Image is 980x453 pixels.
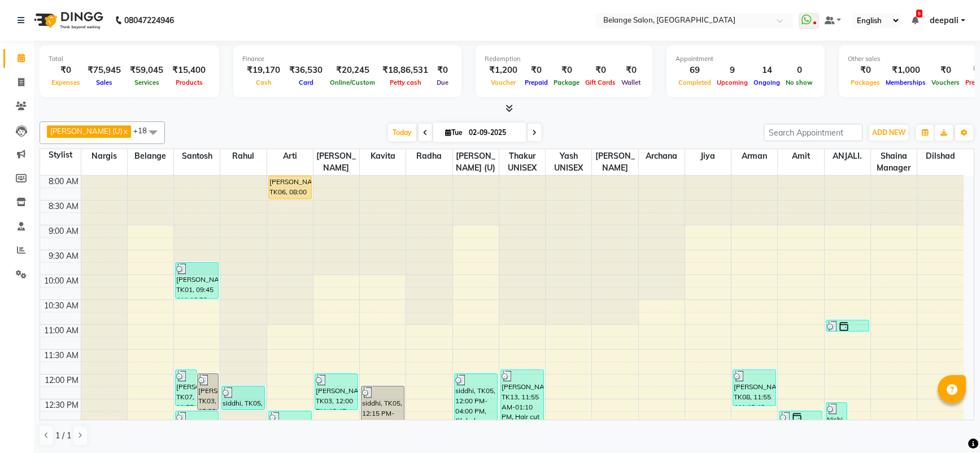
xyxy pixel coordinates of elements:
[751,79,783,86] span: Ongoing
[361,386,404,422] div: siddhi, TK05, 12:15 PM-01:00 PM, Pedicure - Classic (only cleaning,scrubing)
[848,79,883,86] span: Packages
[465,124,522,141] input: 2025-09-02
[378,64,433,77] div: ₹18,86,531
[522,64,551,77] div: ₹0
[168,64,210,77] div: ₹15,400
[751,64,783,77] div: 14
[315,374,358,410] div: [PERSON_NAME], TK03, 12:00 PM-12:45 PM, Hair cut - Hair cut (M)
[42,300,81,312] div: 10:30 AM
[676,79,714,86] span: Completed
[551,64,582,77] div: ₹0
[42,350,81,361] div: 11:30 AM
[176,370,197,406] div: [PERSON_NAME], TK07, 11:55 AM-12:40 PM, [PERSON_NAME] Styling (₹300)
[327,64,378,77] div: ₹20,245
[42,399,81,411] div: 12:30 PM
[619,79,643,86] span: Wallet
[253,79,275,86] span: Cash
[360,149,406,163] span: Kavita
[173,79,206,86] span: Products
[848,64,883,77] div: ₹0
[433,64,452,77] div: ₹0
[872,128,905,137] span: ADD NEW
[499,149,545,175] span: Thakur UNISEX
[930,15,959,27] span: deepali
[46,250,81,262] div: 9:30 AM
[869,125,908,141] button: ADD NEW
[916,10,922,18] span: 5
[676,64,714,77] div: 69
[825,149,870,163] span: ANJALI.
[387,79,424,86] span: Petty cash
[133,126,155,135] span: +18
[242,64,285,77] div: ₹19,170
[327,79,378,86] span: Online/Custom
[123,127,128,136] a: x
[582,79,619,86] span: Gift Cards
[267,149,313,163] span: Arti
[522,79,551,86] span: Prepaid
[912,15,918,25] a: 5
[826,320,869,331] div: BELANGE [DEMOGRAPHIC_DATA] [DEMOGRAPHIC_DATA], TK02, 10:55 AM-11:10 AM, Threading - Any one (Eyeb...
[731,149,777,163] span: Arman
[714,79,751,86] span: Upcoming
[485,54,643,64] div: Redemption
[485,64,522,77] div: ₹1,200
[685,149,731,163] span: Jiya
[50,127,123,136] span: [PERSON_NAME] (U)
[124,5,174,36] b: 08047224946
[46,201,81,212] div: 8:30 AM
[222,386,264,410] div: siddhi, TK05, 12:15 PM-12:45 PM, Pedicure - Classic (only cleaning,scrubing)
[933,408,969,442] iframe: chat widget
[29,5,106,36] img: logo
[83,64,125,77] div: ₹75,945
[128,149,173,163] span: Belange
[46,176,81,188] div: 8:00 AM
[313,149,359,175] span: [PERSON_NAME]
[46,225,81,237] div: 9:00 AM
[42,374,81,386] div: 12:00 PM
[388,124,416,141] span: Today
[40,149,81,161] div: Stylist
[55,430,71,442] span: 1 / 1
[714,64,751,77] div: 9
[582,64,619,77] div: ₹0
[592,149,638,175] span: [PERSON_NAME]
[676,54,816,64] div: Appointment
[176,263,218,298] div: [PERSON_NAME], TK01, 09:45 AM-10:30 AM, Hair cut - Hair cut (M) (₹400)
[501,370,543,430] div: [PERSON_NAME], TK13, 11:55 AM-01:10 PM, Hair cut (Wash + Blow dry) (₹1200),Threading - Any one (E...
[269,411,311,434] div: [PERSON_NAME], TK15, 12:45 PM-01:15 PM, Back Massage (30 mins) (₹1200)
[929,64,962,77] div: ₹0
[442,128,465,137] span: Tue
[174,149,220,163] span: Santosh
[42,275,81,287] div: 10:00 AM
[434,79,451,86] span: Due
[49,54,210,64] div: Total
[406,149,452,163] span: Radha
[929,79,962,86] span: Vouchers
[285,64,327,77] div: ₹36,530
[639,149,685,163] span: Archana
[488,79,519,86] span: Voucher
[93,79,115,86] span: Sales
[220,149,266,163] span: Rahul
[778,149,824,163] span: Amit
[783,79,816,86] span: No show
[198,374,219,410] div: [PERSON_NAME], TK03, 12:00 PM-12:45 PM, Hair cut - Hair cut (M)
[242,54,452,64] div: Finance
[619,64,643,77] div: ₹0
[125,64,168,77] div: ₹59,045
[81,149,127,163] span: Nargis
[783,64,816,77] div: 0
[551,79,582,86] span: Package
[871,149,917,175] span: Shaina manager
[132,79,162,86] span: Services
[453,149,499,175] span: [PERSON_NAME] (U)
[733,370,776,406] div: [PERSON_NAME], TK08, 11:55 AM-12:40 PM, Hair cut - Hair cut (M) (₹400)
[779,411,822,434] div: [PERSON_NAME], TK16, 12:45 PM-01:15 PM, Hair wash - Medium - (F) (₹500)
[296,79,316,86] span: Card
[883,64,929,77] div: ₹1,000
[176,411,218,447] div: [PERSON_NAME], TK18, 12:45 PM-01:30 PM, Hair cut - Hair cut (M) (₹400)
[546,149,591,175] span: Yash UNISEX
[49,79,83,86] span: Expenses
[269,176,311,199] div: [PERSON_NAME], TK06, 08:00 AM-08:30 AM, Back Massage (30 mins)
